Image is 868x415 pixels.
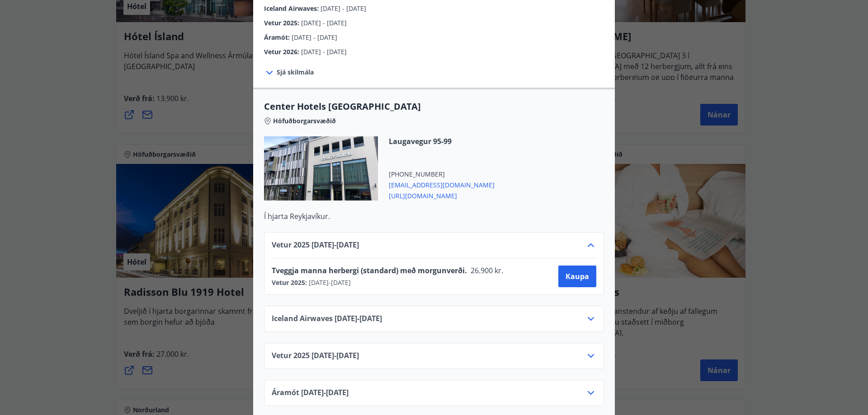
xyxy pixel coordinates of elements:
span: [DATE] - [DATE] [292,33,337,42]
span: [DATE] - [DATE] [321,4,366,13]
span: [DATE] - [DATE] [301,19,347,27]
span: Vetur 2025 : [264,19,301,27]
span: [EMAIL_ADDRESS][DOMAIN_NAME] [389,179,495,190]
span: [PHONE_NUMBER] [389,170,495,179]
span: Center Hotels [GEOGRAPHIC_DATA] [264,100,604,113]
span: Vetur 2026 : [264,47,301,56]
span: Laugavegur 95-99 [389,136,495,146]
span: Sjá skilmála [277,68,314,77]
span: Höfuðborgarsvæðið [273,117,336,126]
span: Áramót : [264,33,292,42]
span: [DATE] - [DATE] [301,47,347,56]
span: Iceland Airwaves : [264,4,321,13]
